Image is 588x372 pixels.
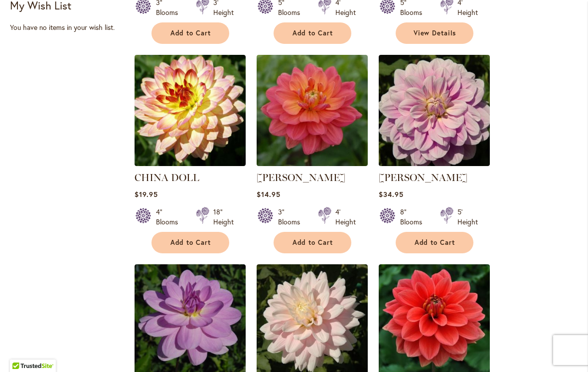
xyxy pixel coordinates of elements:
button: Add to Cart [151,22,229,44]
button: Add to Cart [274,232,351,253]
div: 4' Height [335,207,356,227]
img: Randi Dawn [379,55,490,166]
div: 4" Blooms [156,207,184,227]
button: Add to Cart [396,232,473,253]
a: CHINA DOLL [135,159,246,168]
div: 18" Height [213,207,234,227]
button: Add to Cart [274,22,351,44]
span: Add to Cart [170,238,211,247]
div: 8" Blooms [400,207,428,227]
span: Add to Cart [170,29,211,37]
a: Randi Dawn [379,159,490,168]
span: View Details [414,29,456,37]
img: CHINA DOLL [135,55,246,166]
span: $14.95 [257,189,281,199]
iframe: Launch Accessibility Center [7,337,35,365]
button: Add to Cart [151,232,229,253]
a: View Details [396,22,473,44]
span: $34.95 [379,189,404,199]
a: CHINA DOLL [135,172,199,184]
div: 5' Height [457,207,478,227]
span: Add to Cart [415,238,455,247]
a: [PERSON_NAME] [379,172,467,184]
div: You have no items in your wish list. [10,22,129,32]
a: LORA ASHLEY [257,159,368,168]
span: $19.95 [135,189,158,199]
span: Add to Cart [293,238,333,247]
span: Add to Cart [293,29,333,37]
a: [PERSON_NAME] [257,172,345,184]
div: 3" Blooms [278,207,306,227]
img: LORA ASHLEY [257,55,368,166]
